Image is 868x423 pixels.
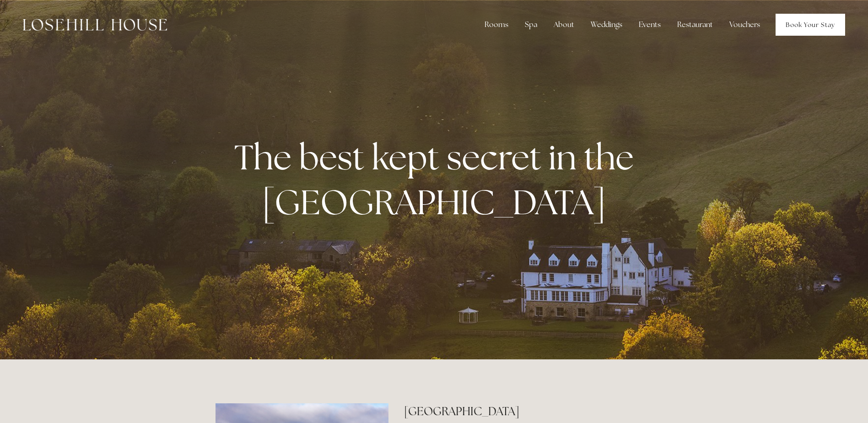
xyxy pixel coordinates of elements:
[518,16,545,34] div: Spa
[477,16,516,34] div: Rooms
[546,16,582,34] div: About
[23,19,167,31] img: Losehill House
[670,16,720,34] div: Restaurant
[722,16,767,34] a: Vouchers
[583,16,630,34] div: Weddings
[776,14,845,36] a: Book Your Stay
[404,403,652,419] h2: [GEOGRAPHIC_DATA]
[631,16,668,34] div: Events
[234,135,641,224] strong: The best kept secret in the [GEOGRAPHIC_DATA]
